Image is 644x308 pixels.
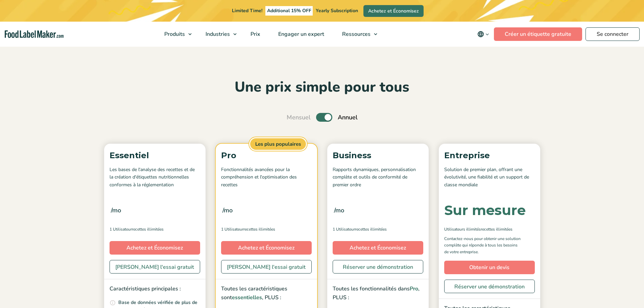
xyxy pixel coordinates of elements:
a: Engager un expert [269,22,332,47]
span: Les plus populaires [249,137,307,151]
p: Caractéristiques principales : [110,285,200,293]
span: Engager un expert [276,30,325,38]
span: Prix [248,30,261,38]
span: 1 Utilisateur [221,226,243,232]
span: Recettes illimitées [243,226,275,232]
a: Achetez et Économisez [221,241,312,255]
a: Achetez et Économisez [333,241,423,255]
span: Utilisateurs illimités [444,226,481,232]
span: Industries [204,30,231,38]
span: Ressources [340,30,371,38]
span: /mo [111,206,121,215]
span: Yearly Subscription [316,7,358,14]
span: Mensuel [287,113,311,122]
a: Réserver une démonstration [444,280,535,293]
div: Sur mesure [444,204,526,217]
a: Se connecter [586,27,640,41]
a: [PERSON_NAME] l'essai gratuit [110,260,200,274]
a: Prix [242,22,268,47]
p: Toutes les fonctionnalités dans , PLUS : [333,285,423,302]
p: Contactez-nous pour obtenir une solution complète qui réponde à tous les besoins de votre entrepr... [444,236,522,255]
span: 1 Utilisateur [110,226,132,232]
span: essentielles [232,294,262,301]
p: Les bases de l'analyse des recettes et de la création d'étiquettes nutritionnelles conformes à la... [110,166,200,189]
h2: Une prix simple pour tous [101,78,544,97]
a: Réserver une démonstration [333,260,423,274]
a: Produits [156,22,195,47]
span: Recettes illimitées [132,226,164,232]
p: Toutes les caractéristiques sont , PLUS : [221,285,312,302]
p: Fonctionnalités avancées pour la compréhension et l'optimisation des recettes [221,166,312,189]
a: Industries [197,22,240,47]
span: /mo [222,206,233,215]
span: Produits [162,30,186,38]
a: Obtenir un devis [444,261,535,274]
p: Business [333,149,423,162]
span: Recettes illimitées [481,226,512,232]
span: Limited Time! [232,7,262,14]
p: Rapports dynamiques, personnalisation complète et outils de conformité de premier ordre [333,166,423,189]
p: Solution de premier plan, offrant une évolutivité, une fiabilité et un support de classe mondiale [444,166,535,189]
a: Ressources [333,22,381,47]
a: Achetez et Économisez [110,241,200,255]
span: Annuel [338,113,358,122]
a: Achetez et Économisez [363,5,424,17]
p: Pro [221,149,312,162]
span: /mo [334,206,344,215]
p: Entreprise [444,149,535,162]
span: Additional 15% OFF [265,6,313,16]
a: [PERSON_NAME] l'essai gratuit [221,260,312,274]
span: Pro [410,285,418,292]
a: Créer un étiquette gratuite [494,27,582,41]
label: Toggle [316,113,332,122]
p: Essentiel [110,149,200,162]
span: Recettes illimitées [355,226,387,232]
span: 1 Utilisateur [333,226,355,232]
